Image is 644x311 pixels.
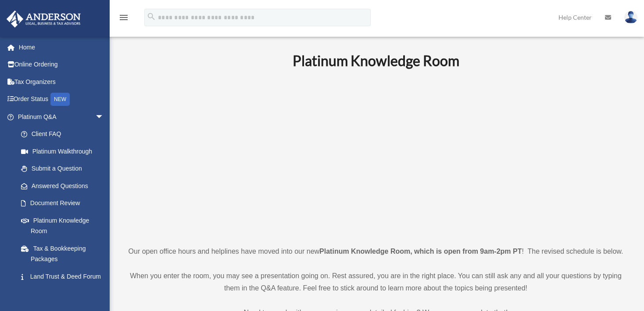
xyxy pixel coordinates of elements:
[6,56,117,73] a: Online Ordering
[12,195,117,212] a: Document Review
[95,108,113,126] span: arrow_drop_down
[12,143,117,160] a: Platinum Walkthrough
[118,15,129,23] a: menu
[12,268,117,285] a: Land Trust & Deed Forum
[6,91,117,108] a: Order StatusNEW
[125,270,626,294] p: When you enter the room, you may see a presentation going on. Rest assured, you are in the right ...
[12,177,117,195] a: Answered Questions
[12,160,117,178] a: Submit a Question
[6,38,117,56] a: Home
[125,245,626,258] p: Our open office hours and helplines have moved into our new ! The revised schedule is below.
[6,73,117,91] a: Tax Organizers
[12,126,117,143] a: Client FAQ
[12,240,117,268] a: Tax & Bookkeeping Packages
[12,212,113,240] a: Platinum Knowledge Room
[293,52,459,69] b: Platinum Knowledge Room
[244,81,508,229] iframe: 231110_Toby_KnowledgeRoom
[118,12,129,23] i: menu
[147,12,156,21] i: search
[6,108,117,126] a: Platinum Q&Aarrow_drop_down
[50,93,70,106] div: NEW
[319,248,522,255] strong: Platinum Knowledge Room, which is open from 9am-2pm PT
[4,10,83,28] img: Anderson Advisors Platinum Portal
[624,11,637,24] img: User Pic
